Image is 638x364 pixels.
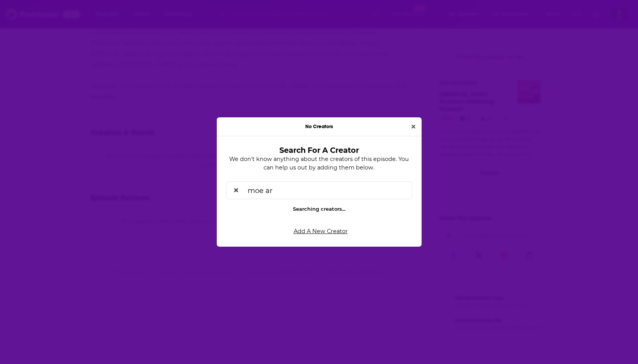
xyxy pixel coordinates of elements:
[226,155,412,172] p: We don't know anything about the creators of this episode. You can help us out by adding them below.
[217,117,422,136] div: No Creators
[229,225,412,237] a: Add A New Creator
[238,146,400,155] h3: Search For A Creator
[228,204,410,214] div: Searching creators...
[245,181,405,199] input: Search for a creator to add...
[408,122,419,131] button: Close
[226,181,412,220] div: Search by entity type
